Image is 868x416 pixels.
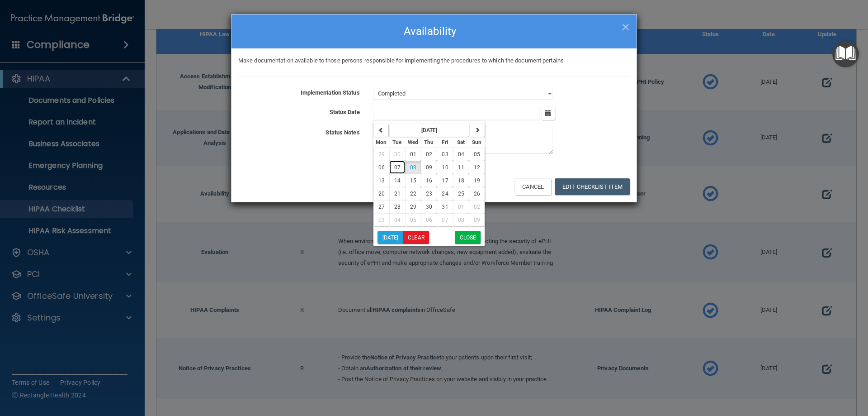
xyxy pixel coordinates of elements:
[421,148,437,161] button: 02
[469,200,485,213] button: 02
[472,139,481,145] small: Sunday
[458,177,464,184] span: 18
[455,231,481,244] button: Close
[389,161,405,174] button: 07
[442,217,448,223] span: 07
[453,174,469,187] button: 18
[410,151,416,158] span: 01
[622,17,630,35] span: ×
[457,139,465,145] small: Saturday
[458,204,464,210] span: 01
[405,200,421,213] button: 29
[424,139,434,145] small: Thursday
[410,191,416,197] span: 22
[426,164,432,171] span: 09
[238,21,630,41] h4: Availability
[474,151,480,158] span: 05
[437,200,453,213] button: 31
[421,187,437,200] button: 23
[301,89,360,96] b: Implementation Status
[421,161,437,174] button: 09
[389,187,405,200] button: 21
[426,191,432,197] span: 23
[408,139,418,145] small: Wednesday
[373,174,389,187] button: 13
[389,200,405,213] button: 28
[426,217,432,223] span: 06
[442,177,448,184] span: 17
[410,204,416,210] span: 29
[437,213,453,226] button: 07
[437,161,453,174] button: 10
[426,204,432,210] span: 30
[474,164,480,171] span: 12
[474,191,480,197] span: 26
[442,191,448,197] span: 24
[373,148,389,161] button: 29
[410,217,416,223] span: 05
[426,151,432,158] span: 02
[474,177,480,184] span: 19
[405,174,421,187] button: 15
[437,148,453,161] button: 03
[832,41,859,67] button: Open Resource Center
[453,161,469,174] button: 11
[469,213,485,226] button: 09
[555,178,630,195] button: Edit Checklist Item
[458,217,464,223] span: 08
[325,129,359,136] b: Status Notes
[469,187,485,200] button: 26
[373,161,389,174] button: 06
[469,148,485,161] button: 05
[389,148,405,161] button: 30
[378,204,385,210] span: 27
[378,177,385,184] span: 13
[405,213,421,226] button: 05
[405,161,421,174] button: 08
[442,204,448,210] span: 31
[437,187,453,200] button: 24
[376,139,387,145] small: Monday
[426,177,432,184] span: 16
[410,164,416,171] span: 08
[469,161,485,174] button: 12
[421,200,437,213] button: 30
[453,213,469,226] button: 08
[458,164,464,171] span: 11
[421,174,437,187] button: 16
[378,164,385,171] span: 06
[378,191,385,197] span: 20
[474,217,480,223] span: 09
[442,151,448,158] span: 03
[442,139,448,145] small: Friday
[458,191,464,197] span: 25
[389,174,405,187] button: 14
[394,164,401,171] span: 07
[474,204,480,210] span: 02
[421,213,437,226] button: 06
[394,151,401,158] span: 30
[373,200,389,213] button: 27
[373,213,389,226] button: 03
[405,187,421,200] button: 22
[405,148,421,161] button: 01
[458,151,464,158] span: 04
[410,177,416,184] span: 15
[437,174,453,187] button: 17
[378,151,385,158] span: 29
[330,109,360,115] b: Status Date
[394,204,401,210] span: 28
[453,148,469,161] button: 04
[394,217,401,223] span: 04
[453,187,469,200] button: 25
[389,213,405,226] button: 04
[394,177,401,184] span: 14
[394,191,401,197] span: 21
[392,139,401,145] small: Tuesday
[403,231,429,244] button: Clear
[514,178,551,195] button: Cancel
[442,164,448,171] span: 10
[231,55,637,66] div: Make documentation available to those persons responsible for implementing the procedures to whic...
[373,187,389,200] button: 20
[378,217,385,223] span: 03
